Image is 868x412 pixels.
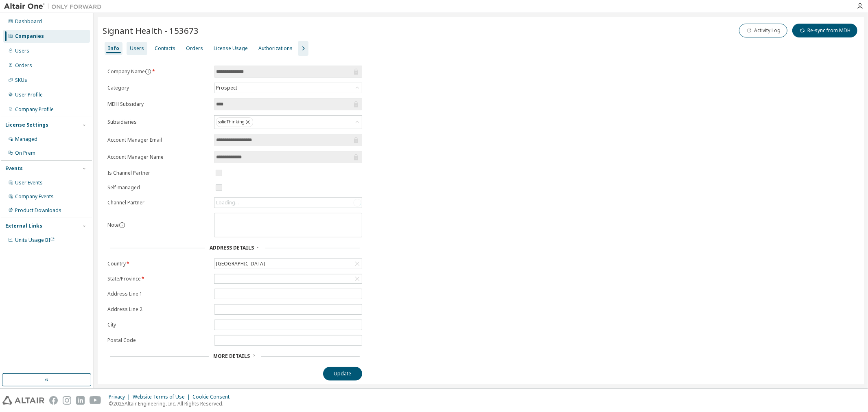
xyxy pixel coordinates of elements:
[63,396,71,405] img: instagram.svg
[90,396,101,405] img: youtube.svg
[108,45,119,52] div: Info
[5,122,48,128] div: License Settings
[119,222,125,228] button: information
[215,259,266,268] div: [GEOGRAPHIC_DATA]
[739,24,787,37] button: Activity Log
[792,24,857,37] button: Re-sync from MDH
[107,137,209,143] label: Account Manager Email
[5,165,23,172] div: Events
[214,45,248,52] div: License Usage
[107,337,209,344] label: Postal Code
[107,199,209,206] label: Channel Partner
[107,322,209,328] label: City
[107,221,119,228] label: Note
[107,291,209,297] label: Address Line 1
[15,77,27,83] div: SKUs
[76,396,85,405] img: linkedin.svg
[323,367,362,381] button: Update
[5,223,42,229] div: External Links
[107,184,209,191] label: Self-managed
[15,106,54,113] div: Company Profile
[15,18,42,25] div: Dashboard
[145,68,151,75] button: information
[186,45,203,52] div: Orders
[155,45,175,52] div: Contacts
[214,83,362,93] div: Prospect
[130,45,144,52] div: Users
[210,244,254,251] span: Address Details
[103,25,199,36] span: Signant Health - 153673
[258,45,293,52] div: Authorizations
[216,199,239,206] div: Loading...
[107,119,209,125] label: Subsidiaries
[15,207,61,214] div: Product Downloads
[109,400,234,407] p: © 2025 Altair Engineering, Inc. All Rights Reserved.
[2,396,44,405] img: altair_logo.svg
[107,154,209,160] label: Account Manager Name
[15,92,43,98] div: User Profile
[214,353,250,359] span: More Details
[15,48,29,54] div: Users
[15,33,44,39] div: Companies
[107,68,209,75] label: Company Name
[133,394,192,400] div: Website Terms of Use
[15,136,37,142] div: Managed
[107,170,209,176] label: Is Channel Partner
[192,394,234,400] div: Cookie Consent
[15,150,35,156] div: On Prem
[4,2,106,11] img: Altair One
[214,116,362,129] div: solidThinking
[107,101,209,107] label: MDH Subsidary
[107,276,209,282] label: State/Province
[214,198,362,208] div: Loading...
[216,117,253,127] div: solidThinking
[107,85,209,91] label: Category
[107,306,209,313] label: Address Line 2
[109,394,133,400] div: Privacy
[214,259,362,269] div: [GEOGRAPHIC_DATA]
[15,180,43,186] div: User Events
[215,83,238,92] div: Prospect
[15,237,55,243] span: Units Usage BI
[15,193,54,200] div: Company Events
[107,261,209,267] label: Country
[15,62,32,69] div: Orders
[49,396,58,405] img: facebook.svg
